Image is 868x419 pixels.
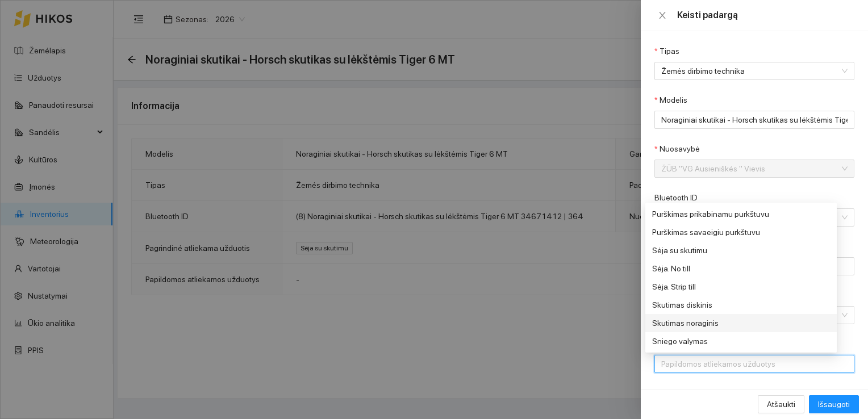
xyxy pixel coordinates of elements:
[654,45,679,57] label: Tipas
[645,314,837,332] div: Skutimas noraginis
[645,241,837,259] div: Sėja su skutimu
[661,357,663,371] input: Papildomos atliekamos užduotys
[645,259,837,278] div: Sėja. No till
[654,111,854,129] input: Modelis
[652,317,823,329] div: Skutimas noraginis
[654,192,698,204] label: Bluetooth ID
[658,11,667,20] span: close
[652,244,823,257] div: Sėja su skutimu
[645,332,837,350] div: Sniego valymas
[809,395,859,413] button: Išsaugoti
[652,226,823,238] div: Purškimas savaeigiu purkštuvu
[652,262,823,275] div: Sėja. No till
[645,223,837,241] div: Purškimas savaeigiu purkštuvu
[654,94,687,106] label: Modelis
[758,395,804,413] button: Atšaukti
[645,278,837,296] div: Sėja. Strip till
[645,205,837,223] div: Purškimas prikabinamu purkštuvu
[818,398,850,410] span: Išsaugoti
[654,387,737,399] label: Apskaičiavimo metodas
[677,9,854,22] div: Keisti padargą
[654,10,670,21] button: Close
[645,296,837,314] div: Skutimas diskinis
[767,398,795,410] span: Atšaukti
[654,143,700,155] label: Nuosavybė
[661,62,832,79] span: Žemės dirbimo technika
[652,299,823,311] div: Skutimas diskinis
[652,335,823,347] div: Sniego valymas
[661,160,832,177] span: ŽŪB "VG Ausieniškės " Vievis
[652,280,823,293] div: Sėja. Strip till
[652,208,823,220] div: Purškimas prikabinamu purkštuvu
